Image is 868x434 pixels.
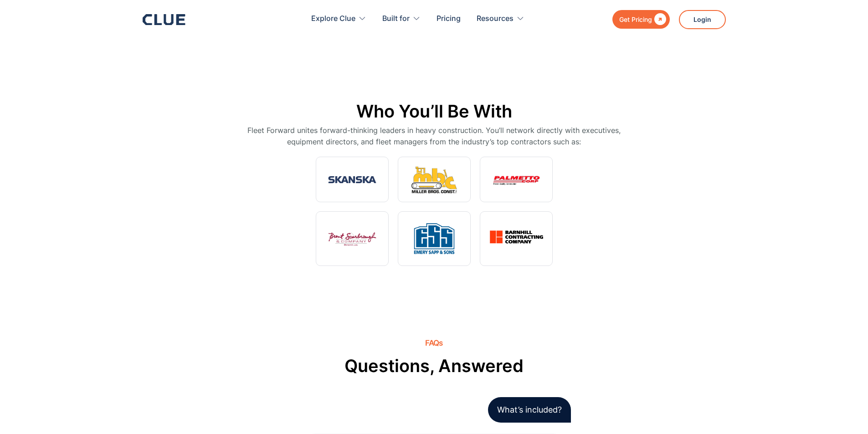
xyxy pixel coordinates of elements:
a: Get Pricing [612,10,670,29]
img: SKANSKA Logo [316,157,389,202]
div:  [652,14,666,25]
div: What’s included? [488,397,571,422]
a: Pricing [437,5,461,33]
img: Miller Bros Const logo [398,157,471,202]
img: Palmetto corp logo with black background [480,157,553,202]
img: Emery sapp and sons logo [398,211,471,266]
h3: Who You’ll Be With [356,100,512,123]
p: Fleet Forward unites forward-thinking leaders in heavy construction. You’ll network directly with... [229,125,639,148]
div: Built for [382,5,421,33]
div: Resources [477,5,524,33]
div: Explore Clue [311,5,366,33]
div: Built for [382,5,410,33]
div: Get Pricing [619,14,652,25]
a: Login [679,10,726,29]
div: Explore Clue [311,5,355,33]
h2: FAQs [425,339,442,347]
div: Resources [477,5,514,33]
h3: Questions, Answered [344,355,524,377]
